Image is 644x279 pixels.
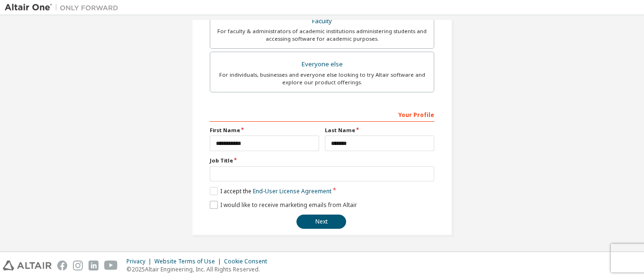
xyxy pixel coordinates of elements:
[154,258,224,265] div: Website Terms of Use
[5,3,123,12] img: Altair One
[210,107,434,122] div: Your Profile
[296,215,346,229] button: Next
[210,157,434,164] label: Job Title
[210,187,331,195] label: I accept the
[216,27,428,43] div: For faculty & administrators of academic institutions administering students and accessing softwa...
[73,261,83,270] img: instagram.svg
[253,187,331,195] a: End-User License Agreement
[325,126,434,134] label: Last Name
[216,58,428,71] div: Everyone else
[126,265,273,273] p: © 2025 Altair Engineering, Inc. All Rights Reserved.
[126,258,154,265] div: Privacy
[57,261,67,270] img: facebook.svg
[3,261,52,270] img: altair_logo.svg
[89,261,98,270] img: linkedin.svg
[224,258,273,265] div: Cookie Consent
[104,261,118,270] img: youtube.svg
[216,71,428,86] div: For individuals, businesses and everyone else looking to try Altair software and explore our prod...
[216,15,428,28] div: Faculty
[210,201,357,209] label: I would like to receive marketing emails from Altair
[210,126,319,134] label: First Name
